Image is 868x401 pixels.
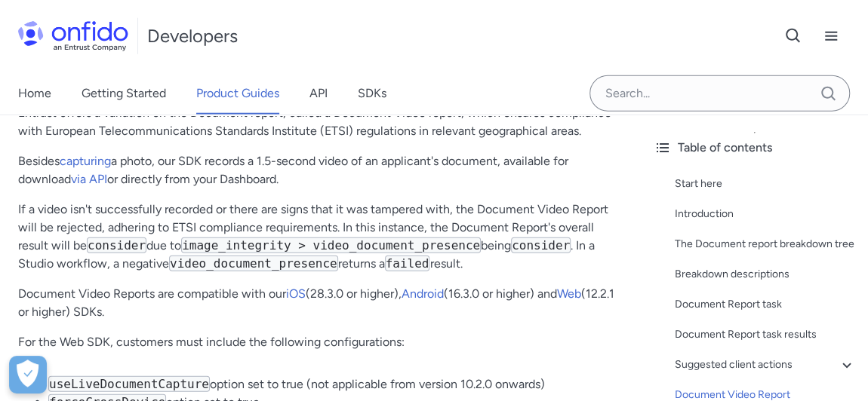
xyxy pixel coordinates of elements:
[675,326,856,344] a: Document Report task results
[147,24,238,48] h1: Developers
[784,27,802,45] svg: Open search button
[48,375,623,393] li: option set to true (not applicable from version 10.2.0 onwards)
[18,104,623,140] p: Entrust offers a variation on the Document report, called a Document Video report, which ensures ...
[511,237,571,253] code: consider
[358,72,386,115] a: SDKs
[309,72,328,115] a: API
[385,256,430,271] code: failed
[675,356,856,374] a: Suggested client actions
[18,72,51,115] a: Home
[196,72,279,115] a: Product Guides
[402,286,444,301] a: Android
[71,172,107,186] a: via API
[675,265,856,283] a: Breakdown descriptions
[9,356,47,393] div: Cookie Preferences
[181,237,481,253] code: image_integrity > video_document_presence
[675,205,856,223] a: Introduction
[18,333,623,351] p: For the Web SDK, customers must include the following configurations:
[675,295,856,314] a: Document Report task
[557,286,581,301] a: Web
[18,285,623,321] p: Document Video Reports are compatible with our (28.3.0 or higher), (16.3.0 or higher) and (12.2.1...
[18,152,623,188] p: Besides a photo, our SDK records a 1.5-second video of an applicant's document, available for dow...
[675,235,856,253] a: The Document report breakdown tree
[774,17,812,55] button: Open search button
[822,27,840,45] svg: Open navigation menu button
[812,17,850,55] button: Open navigation menu button
[675,175,856,193] a: Start here
[82,72,166,115] a: Getting Started
[9,356,47,393] button: Open Preferences
[654,139,856,157] div: Table of contents
[589,75,850,112] input: Onfido search input field
[60,154,111,168] a: capturing
[18,21,128,51] img: Onfido Logo
[18,200,623,273] p: If a video isn't successfully recorded or there are signs that it was tampered with, the Document...
[286,286,306,301] a: iOS
[169,256,338,271] code: video_document_presence
[87,237,146,253] code: consider
[48,376,210,392] code: useLiveDocumentCapture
